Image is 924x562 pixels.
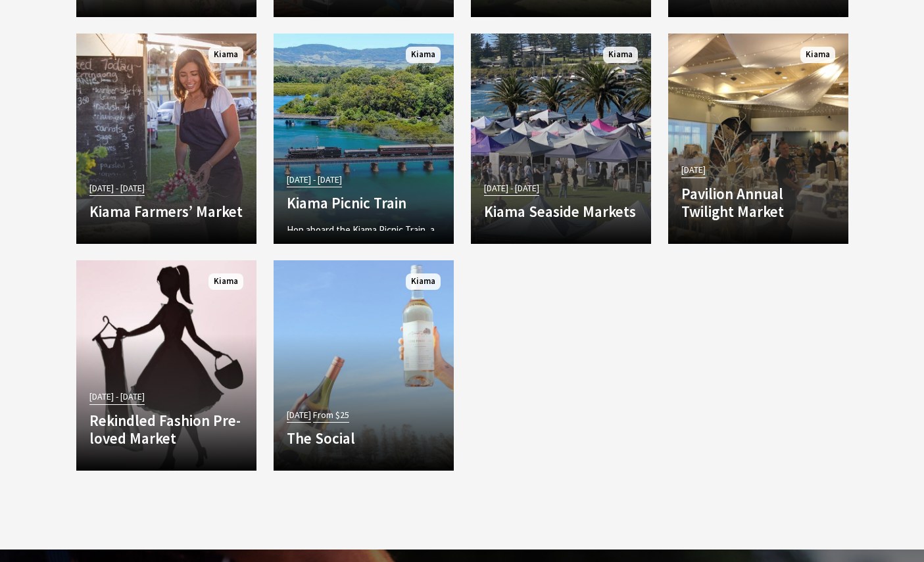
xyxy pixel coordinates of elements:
h4: The Social [287,429,441,448]
span: [DATE] - [DATE] [89,181,145,196]
p: Hop aboard the Kiama Picnic Train, a signature steam-hauled journey from [GEOGRAPHIC_DATA] to [GE... [287,222,441,285]
span: [DATE] - [DATE] [287,172,342,187]
a: [DATE] - [DATE] Kiama Picnic Train Hop aboard the Kiama Picnic Train, a signature steam-hauled jo... [274,34,454,244]
a: [DATE] From $25 The Social Kiama [274,260,454,471]
h4: Kiama Picnic Train [287,194,441,212]
a: [DATE] - [DATE] Kiama Seaside Markets Kiama [471,34,651,244]
a: [DATE] Pavilion Annual Twilight Market Kiama [668,34,848,244]
span: Kiama [406,47,441,63]
span: From $25 [313,408,349,423]
span: [DATE] [681,162,706,177]
span: Kiama [406,273,441,290]
a: [DATE] - [DATE] Rekindled Fashion Pre-loved Market Kiama [76,260,256,471]
h4: Pavilion Annual Twilight Market [681,185,835,221]
span: Kiama [603,47,638,63]
h4: Rekindled Fashion Pre-loved Market [89,411,243,448]
span: Kiama [208,273,243,290]
span: [DATE] [287,408,311,423]
span: [DATE] - [DATE] [484,181,539,196]
a: [DATE] - [DATE] Kiama Farmers’ Market Kiama [76,34,256,244]
h4: Kiama Farmers’ Market [89,202,243,221]
span: Kiama [800,47,835,63]
span: Kiama [208,47,243,63]
span: [DATE] - [DATE] [89,389,145,404]
h4: Kiama Seaside Markets [484,202,638,221]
